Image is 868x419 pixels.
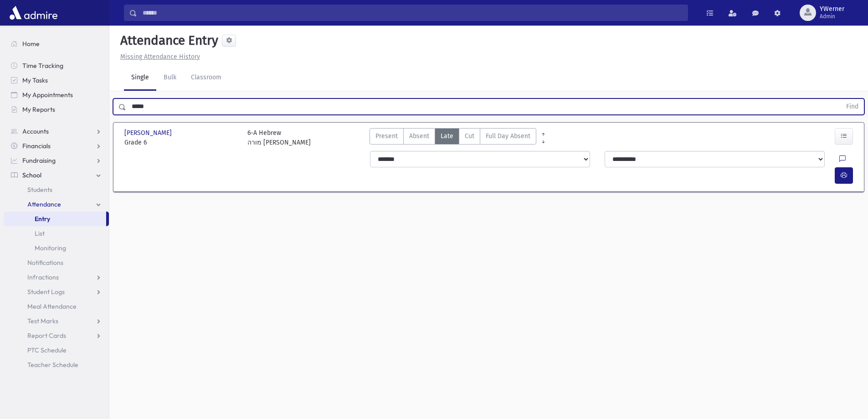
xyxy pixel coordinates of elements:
[4,124,109,139] a: Accounts
[184,65,229,91] a: Classroom
[247,128,311,147] div: 6-A Hebrew מורה [PERSON_NAME]
[124,138,238,147] span: Grade 6
[22,142,51,150] span: Financials
[4,197,109,212] a: Attendance
[4,255,109,270] a: Notifications
[35,244,66,252] span: Monitoring
[820,5,844,13] span: YWerner
[27,331,66,340] span: Report Cards
[4,299,109,314] a: Meal Attendance
[4,139,109,153] a: Financials
[4,102,109,117] a: My Reports
[4,328,109,343] a: Report Cards
[120,53,200,61] u: Missing Attendance History
[27,302,77,310] span: Meal Attendance
[22,171,41,179] span: School
[4,343,109,357] a: PTC Schedule
[465,131,474,141] span: Cut
[22,156,56,165] span: Fundraising
[409,131,429,141] span: Absent
[4,285,109,299] a: Student Logs
[4,58,109,73] a: Time Tracking
[22,105,55,114] span: My Reports
[841,99,864,114] button: Find
[486,131,530,141] span: Full Day Absent
[124,128,174,138] span: [PERSON_NAME]
[27,288,65,296] span: Student Logs
[27,346,67,354] span: PTC Schedule
[137,5,688,21] input: Search
[117,53,200,61] a: Missing Attendance History
[124,65,156,91] a: Single
[27,259,63,267] span: Notifications
[156,65,184,91] a: Bulk
[441,131,453,141] span: Late
[4,241,109,255] a: Monitoring
[22,91,73,99] span: My Appointments
[117,33,218,48] h5: Attendance Entry
[4,153,109,168] a: Fundraising
[370,128,536,147] div: AttTypes
[4,357,109,372] a: Teacher Schedule
[4,73,109,88] a: My Tasks
[375,131,398,141] span: Present
[4,226,109,241] a: List
[22,76,48,84] span: My Tasks
[22,62,63,70] span: Time Tracking
[4,88,109,102] a: My Appointments
[27,200,61,208] span: Attendance
[27,361,78,369] span: Teacher Schedule
[35,229,45,238] span: List
[4,182,109,197] a: Students
[27,317,58,325] span: Test Marks
[4,168,109,182] a: School
[7,4,60,22] img: AdmirePro
[27,186,52,194] span: Students
[4,270,109,285] a: Infractions
[820,13,844,20] span: Admin
[4,36,109,51] a: Home
[4,314,109,328] a: Test Marks
[27,273,59,281] span: Infractions
[35,215,50,223] span: Entry
[22,127,49,135] span: Accounts
[22,40,40,48] span: Home
[4,212,106,226] a: Entry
